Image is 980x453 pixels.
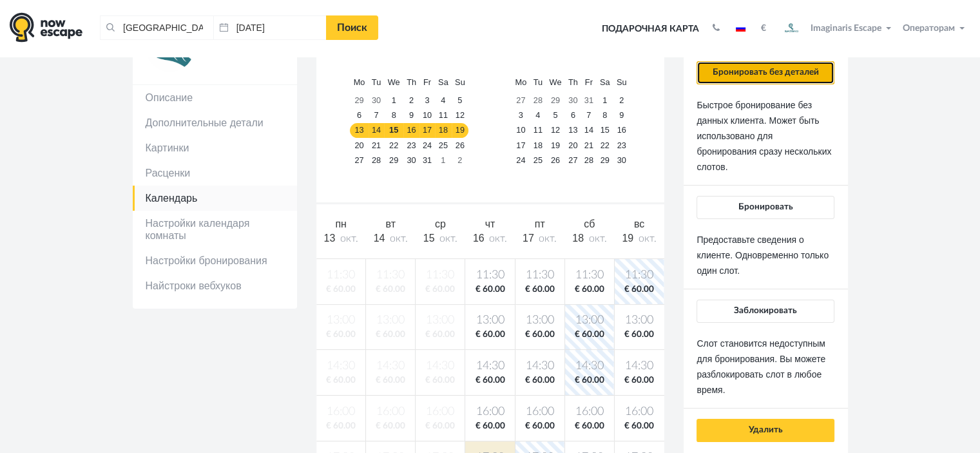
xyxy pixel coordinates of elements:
span: пн [335,218,347,229]
span: 16:00 [568,404,611,420]
span: Wednesday [388,77,400,87]
a: 8 [597,108,613,123]
a: Картинки [133,135,297,160]
p: Предоставьте сведения о клиенте. Одновременно только один слот. [697,232,834,278]
a: 10 [419,108,435,123]
button: Заблокировать [697,300,834,323]
a: Календарь [133,186,297,211]
span: 14:30 [518,358,562,374]
span: Thursday [568,77,578,87]
span: 11:30 [568,267,611,284]
a: 21 [581,138,597,153]
span: вт [385,218,395,229]
span: € 60.00 [518,374,562,387]
a: 7 [581,108,597,123]
span: 14:30 [468,358,512,374]
span: 15 [423,233,435,244]
a: 17 [512,138,530,153]
span: Tuesday [372,77,381,87]
span: ср [435,218,446,229]
a: 22 [384,138,403,153]
a: 4 [530,108,546,123]
a: 30 [369,93,385,108]
span: 13:00 [617,313,662,329]
a: 31 [419,153,435,168]
a: Найстроки вебхуков [133,273,297,298]
input: Дата [213,15,327,40]
span: € 60.00 [468,374,512,387]
a: 3 [512,108,530,123]
a: 28 [530,93,546,108]
p: Быстрое бронирование без данных клиента. Может быть использовано для бронирования сразу нескольки... [697,97,834,175]
a: 11 [435,108,452,123]
span: 14:30 [617,358,662,374]
span: € 60.00 [568,329,611,341]
span: Friday [423,77,431,87]
a: 31 [581,93,597,108]
a: 4 [435,93,452,108]
a: 25 [530,153,546,168]
span: окт. [340,233,358,244]
a: 18 [435,123,452,138]
a: 2 [613,93,630,108]
a: 5 [452,93,468,108]
span: € 60.00 [617,374,662,387]
span: 13:00 [518,313,562,329]
span: 13:00 [468,313,512,329]
a: 6 [565,108,581,123]
a: 29 [597,153,613,168]
a: 29 [546,93,565,108]
a: 12 [452,108,468,123]
span: € 60.00 [617,329,662,341]
a: 16 [403,123,419,138]
span: окт. [588,233,606,244]
a: 13 [565,123,581,138]
a: 29 [350,93,368,108]
a: 27 [565,153,581,168]
img: logo [10,12,82,43]
span: € 60.00 [468,420,512,432]
a: 15 [384,123,403,138]
a: Поиск [326,15,378,40]
span: € 60.00 [468,329,512,341]
span: € 60.00 [518,420,562,432]
button: € [754,22,773,35]
a: 23 [613,138,630,153]
a: Расценки [133,160,297,186]
a: 19 [452,123,468,138]
a: 19 [546,138,565,153]
button: Операторам [899,22,970,35]
span: Tuesday [533,77,543,87]
p: Слот становится недоступным для бронирования. Вы можете разблокировать слот в любое время. [697,336,834,398]
a: 12 [546,123,565,138]
a: 14 [369,123,385,138]
a: Дополнительные детали [133,110,297,135]
span: Saturday [600,77,610,87]
span: 11:30 [617,267,662,284]
a: 20 [565,138,581,153]
a: 18 [530,138,546,153]
span: 16 [473,233,485,244]
a: 16 [613,123,630,138]
span: 13 [323,233,335,244]
span: 13:00 [568,313,611,329]
span: € 60.00 [568,420,611,432]
a: 25 [435,138,452,153]
span: окт. [639,233,657,244]
button: Imaginaris Escape [776,15,897,41]
span: Saturday [438,77,448,87]
a: Настройки бронирования [133,248,297,273]
a: Описание [133,85,297,110]
span: окт. [390,233,408,244]
button: Бронировать [697,196,834,219]
a: 1 [597,93,613,108]
a: 10 [512,123,530,138]
span: сб [584,218,595,229]
span: 14:30 [568,358,611,374]
a: Подарочная карта [597,15,704,43]
span: € 60.00 [568,284,611,296]
button: Бронировать без деталей [697,61,834,84]
span: 17 [523,233,534,244]
span: 11:30 [468,267,512,284]
a: 1 [435,153,452,168]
